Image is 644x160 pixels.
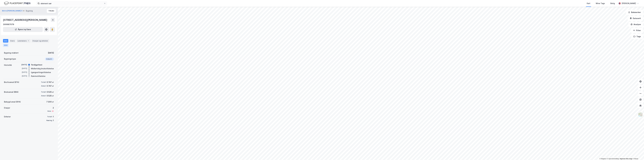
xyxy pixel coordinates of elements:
[4,106,10,109] div: Etasjer
[47,116,52,118] div: Totalt:
[46,119,52,121] div: Næring:
[31,67,54,70] div: Midlertidig brukstillatelse
[4,64,12,67] div: Historikk
[17,39,31,43] div: Leietakere
[47,9,56,13] button: Tilbake
[17,67,27,70] div: [DATE]
[26,9,33,12] div: Bygning
[17,71,27,73] div: [DATE]
[47,91,54,94] div: 5 525 ㎡
[607,158,619,160] a: OpenStreetMap
[41,95,46,97] div: Annet:
[622,2,636,5] div: [PERSON_NAME]
[3,18,48,22] div: [STREET_ADDRESS][PERSON_NAME]
[47,81,54,84] div: 5 747 ㎡
[47,94,54,97] div: 5 525 ㎡
[587,2,590,5] div: Kart
[31,63,42,66] div: Ferdigattest
[631,148,644,160] iframe: Chat Widget
[46,100,54,103] div: 7 300 ㎡
[47,110,51,112] div: Heis:
[610,2,615,5] div: Bolig
[47,84,54,87] div: 5 747 ㎡
[4,81,19,84] div: Bruttoareal (BTA)
[47,106,54,109] div: 2
[41,85,46,87] div: Annet:
[17,75,27,77] div: [DATE]
[4,51,18,54] div: Bygning etablert
[628,22,643,27] button: Analyse
[4,91,18,94] div: Bruksareal (BRA)
[33,40,48,42] div: Etasjer og enheter
[9,39,16,43] div: Eiere
[631,34,643,39] button: Tags
[41,81,46,83] div: Totalt:
[2,10,23,12] button: Østre [PERSON_NAME] 5
[31,71,51,74] div: Igangsettingstillatelse
[596,2,605,5] div: Mine Tags
[3,23,14,26] div: 300687079
[631,28,643,33] button: Filter
[599,158,606,160] a: Mapbox
[3,44,8,47] div: ESG
[631,148,644,160] div: Kontrollprogram for chat
[41,91,46,93] div: Totalt:
[31,75,45,78] div: Rammetillatelse
[27,40,30,42] div: 1
[4,1,30,6] img: logo.f888ab2527a4732fd821a326f86c7f29.svg
[48,51,54,54] div: [DATE]
[3,27,43,32] button: Åpne i ny fane
[620,158,632,160] a: Improve this map
[4,100,21,103] div: Bebygd areal (BYA)
[628,16,643,21] button: Datasett
[17,64,27,66] div: [DATE]
[40,2,104,5] input: Søk på adresse, matrikkel, gårdeiere, leietakere eller personer
[3,39,8,43] div: Info
[53,115,54,118] div: 1
[638,112,643,117] img: Z
[4,115,11,118] div: Enheter
[53,119,54,122] div: 1
[4,57,16,60] div: Bygningstype
[626,10,643,15] button: Bokmerker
